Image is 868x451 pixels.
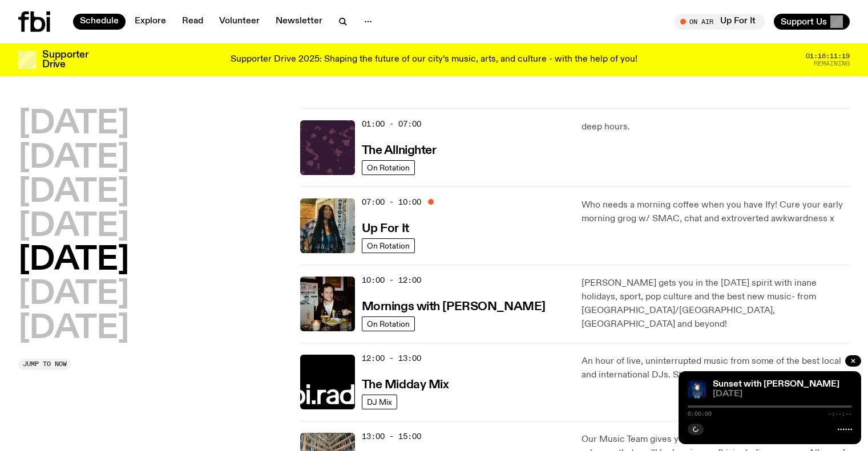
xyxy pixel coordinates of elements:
span: -:--:-- [828,411,852,417]
h3: Supporter Drive [42,50,88,70]
span: On Rotation [367,319,410,328]
span: On Rotation [367,163,410,172]
p: Who needs a morning coffee when you have Ify! Cure your early morning grog w/ SMAC, chat and extr... [582,198,850,226]
span: Support Us [781,17,827,27]
span: DJ Mix [367,397,392,406]
h3: Mornings with [PERSON_NAME] [362,301,546,313]
p: [PERSON_NAME] gets you in the [DATE] spirit with inane holidays, sport, pop culture and the best ... [582,277,850,331]
p: Supporter Drive 2025: Shaping the future of our city’s music, arts, and culture - with the help o... [231,55,637,65]
span: 0:00:00 [688,411,712,417]
button: On AirUp For It [675,14,765,30]
h3: The Allnighter [362,145,437,157]
a: Volunteer [212,14,267,30]
a: Mornings with [PERSON_NAME] [362,299,546,313]
span: On Rotation [367,241,410,250]
span: 12:00 - 13:00 [362,353,421,364]
span: 10:00 - 12:00 [362,275,421,286]
p: An hour of live, uninterrupted music from some of the best local and international DJs. Start you... [582,355,850,382]
p: deep hours. [582,120,850,134]
a: The Midday Mix [362,377,449,391]
button: [DATE] [18,211,129,243]
img: Sam blankly stares at the camera, brightly lit by a camera flash wearing a hat collared shirt and... [300,277,355,331]
a: Newsletter [269,14,329,30]
button: [DATE] [18,177,129,209]
button: Jump to now [18,359,71,370]
span: Remaining [814,60,850,67]
h3: The Midday Mix [362,379,449,391]
a: On Rotation [362,316,415,331]
a: On Rotation [362,238,415,253]
a: On Rotation [362,160,415,175]
a: Read [175,14,210,30]
button: [DATE] [18,108,129,140]
a: Schedule [73,14,126,30]
a: The Allnighter [362,143,437,157]
img: Ify - a Brown Skin girl with black braided twists, looking up to the side with her tongue stickin... [300,198,355,253]
span: Jump to now [23,361,67,367]
span: 01:16:11:19 [806,53,850,59]
span: 13:00 - 15:00 [362,431,421,442]
span: 01:00 - 07:00 [362,119,421,129]
button: [DATE] [18,245,129,277]
a: Up For It [362,221,409,235]
h3: Up For It [362,223,409,235]
a: DJ Mix [362,395,397,409]
a: Sunset with [PERSON_NAME] [713,380,839,389]
span: 07:00 - 10:00 [362,197,421,208]
span: [DATE] [713,390,852,399]
button: Support Us [774,14,850,30]
button: [DATE] [18,313,129,345]
a: Explore [128,14,173,30]
button: [DATE] [18,143,129,174]
button: [DATE] [18,279,129,311]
